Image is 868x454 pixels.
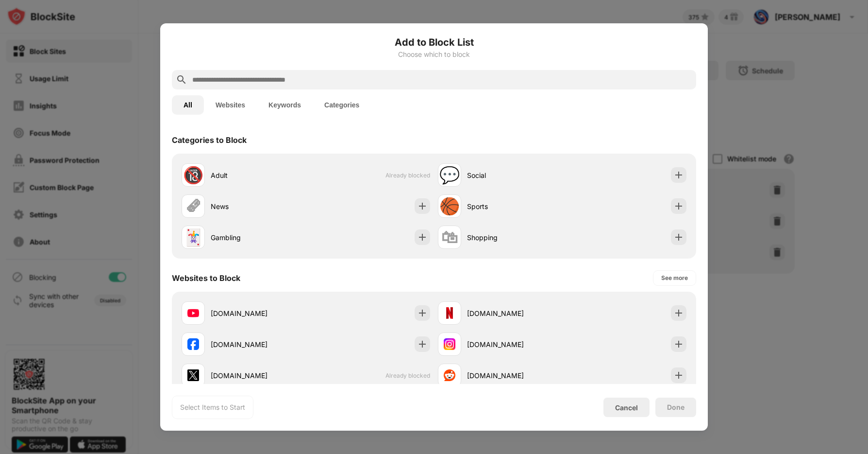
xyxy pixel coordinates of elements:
[211,370,306,381] div: [DOMAIN_NAME]
[172,51,696,58] div: Choose which to block
[204,95,257,115] button: Websites
[211,170,306,180] div: Adult
[211,232,306,243] div: Gambling
[615,403,638,412] div: Cancel
[257,95,313,115] button: Keywords
[385,172,430,179] span: Already blocked
[211,339,306,349] div: [DOMAIN_NAME]
[187,307,199,319] img: favicons
[444,338,455,350] img: favicons
[467,232,562,243] div: Shopping
[172,273,240,283] div: Websites to Block
[211,201,306,211] div: News
[172,135,247,145] div: Categories to Block
[183,165,203,185] div: 🔞
[467,170,562,180] div: Social
[441,227,458,247] div: 🛍
[661,273,688,283] div: See more
[187,338,199,350] img: favicons
[187,369,199,381] img: favicons
[467,308,562,318] div: [DOMAIN_NAME]
[172,95,204,115] button: All
[211,308,306,318] div: [DOMAIN_NAME]
[467,339,562,349] div: [DOMAIN_NAME]
[180,402,245,412] div: Select Items to Start
[385,372,430,379] span: Already blocked
[439,165,460,185] div: 💬
[439,196,460,216] div: 🏀
[467,201,562,211] div: Sports
[176,74,187,86] img: search.svg
[667,403,684,411] div: Done
[467,370,562,381] div: [DOMAIN_NAME]
[185,196,201,216] div: 🗞
[172,35,696,50] h6: Add to Block List
[444,369,455,381] img: favicons
[313,95,371,115] button: Categories
[183,227,203,247] div: 🃏
[444,307,455,319] img: favicons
